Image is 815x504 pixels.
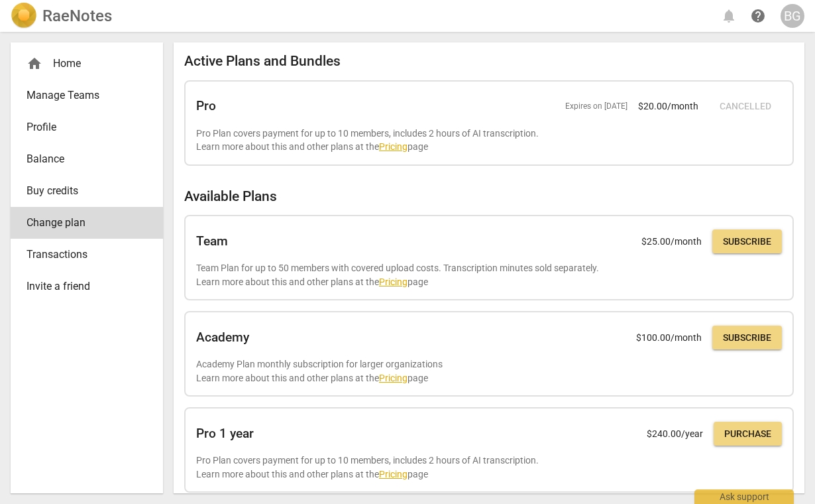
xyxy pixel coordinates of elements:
[379,469,407,479] a: Pricing
[27,88,136,103] span: Manage Teams
[11,3,37,29] img: Logo
[641,235,702,249] p: $ 25.00 /month
[379,141,407,152] a: Pricing
[712,229,782,253] button: Subscribe
[724,428,771,441] span: Purchase
[27,56,136,72] div: Home
[196,330,249,345] h2: Academy
[27,119,136,135] span: Profile
[196,127,782,154] p: Pro Plan covers payment for up to 10 members, includes 2 hours of AI transcription. Learn more ab...
[647,427,703,441] p: $ 240.00 /year
[723,235,771,249] span: Subscribe
[11,239,163,271] a: Transactions
[565,101,627,112] span: Expires on [DATE]
[27,151,136,167] span: Balance
[638,99,698,113] p: $ 20.00 /month
[11,143,163,175] a: Balance
[746,4,770,28] a: Help
[196,426,254,441] h2: Pro 1 year
[196,454,782,481] p: Pro Plan covers payment for up to 10 members, includes 2 hours of AI transcription. Learn more ab...
[636,331,702,345] p: $ 100.00 /month
[11,3,112,29] a: LogoRaeNotes
[11,175,163,207] a: Buy credits
[184,188,794,205] h2: Available Plans
[750,8,766,24] span: help
[712,326,782,349] button: Subscribe
[27,215,136,231] span: Change plan
[11,271,163,302] a: Invite a friend
[11,80,163,111] a: Manage Teams
[184,53,794,70] h2: Active Plans and Bundles
[11,111,163,143] a: Profile
[11,207,163,239] a: Change plan
[27,279,136,294] span: Invite a friend
[694,489,794,504] div: Ask support
[196,357,782,385] p: Academy Plan monthly subscription for larger organizations Learn more about this and other plans ...
[781,4,804,28] button: BG
[27,247,136,263] span: Transactions
[27,183,136,199] span: Buy credits
[196,234,228,249] h2: Team
[723,332,771,345] span: Subscribe
[714,422,782,446] button: Purchase
[379,277,407,287] a: Pricing
[196,261,782,288] p: Team Plan for up to 50 members with covered upload costs. Transcription minutes sold separately. ...
[27,56,42,72] span: home
[42,7,112,25] h2: RaeNotes
[11,48,163,80] div: Home
[379,373,407,383] a: Pricing
[196,99,216,113] h2: Pro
